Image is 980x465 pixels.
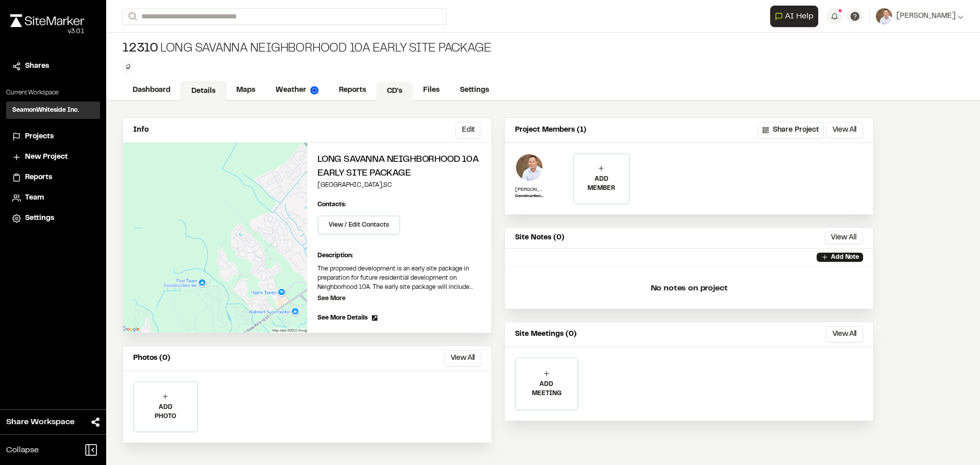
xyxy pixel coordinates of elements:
[265,81,329,100] a: Weather
[226,81,265,100] a: Maps
[896,11,955,22] span: [PERSON_NAME]
[376,82,413,101] a: CD's
[122,41,158,57] span: 12310
[876,8,964,25] button: [PERSON_NAME]
[876,8,892,25] img: User
[25,192,44,204] span: Team
[12,152,94,163] a: New Project
[515,193,544,200] p: Construction Admin Project Manager
[134,403,197,421] p: ADD PHOTO
[317,313,367,323] span: See More Details
[317,294,346,303] p: See More
[574,175,628,193] p: ADD MEMBER
[455,122,481,138] button: Edit
[329,81,376,100] a: Reports
[317,215,400,235] button: View / Edit Contacts
[25,61,49,72] span: Shares
[831,253,859,262] p: Add Note
[826,122,863,138] button: View All
[122,61,134,72] button: Edit Tags
[12,106,79,115] h3: SeamonWhiteside Inc.
[515,153,544,182] img: Tommy Huang
[12,172,94,183] a: Reports
[515,125,586,136] p: Project Members (1)
[513,272,865,305] p: No notes on project
[122,81,181,100] a: Dashboard
[515,232,565,243] p: Site Notes (0)
[122,41,491,57] div: Long Savanna Neighborhood 10A Early Site Package
[25,152,68,163] span: New Project
[450,81,499,100] a: Settings
[515,329,577,340] p: Site Meetings (0)
[317,200,346,209] p: Contacts:
[516,380,577,398] p: ADD MEETING
[12,131,94,142] a: Projects
[6,444,39,456] span: Collapse
[25,131,54,142] span: Projects
[25,213,54,224] span: Settings
[6,416,75,428] span: Share Workspace
[770,6,818,27] button: Open AI Assistant
[824,232,863,244] button: View All
[515,186,544,193] p: [PERSON_NAME]
[12,213,94,224] a: Settings
[317,251,481,260] p: Description:
[133,353,170,364] p: Photos (0)
[10,14,84,27] img: rebrand.png
[25,172,52,183] span: Reports
[10,27,84,36] div: Oh geez...please don't...
[785,10,814,22] span: AI Help
[122,8,141,25] button: Search
[826,326,863,342] button: View All
[770,6,822,27] div: Open AI Assistant
[758,122,824,138] button: Share Project
[133,125,149,136] p: Info
[317,181,481,190] p: [GEOGRAPHIC_DATA] , SC
[12,192,94,204] a: Team
[181,82,226,101] a: Details
[413,81,450,100] a: Files
[6,88,100,97] p: Current Workspace
[444,350,481,366] button: View All
[317,264,481,292] p: The proposed development is an early site package in preparation for future residential developme...
[317,153,481,181] h2: Long Savanna Neighborhood 10A Early Site Package
[310,86,318,94] img: precipai.png
[12,61,94,72] a: Shares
